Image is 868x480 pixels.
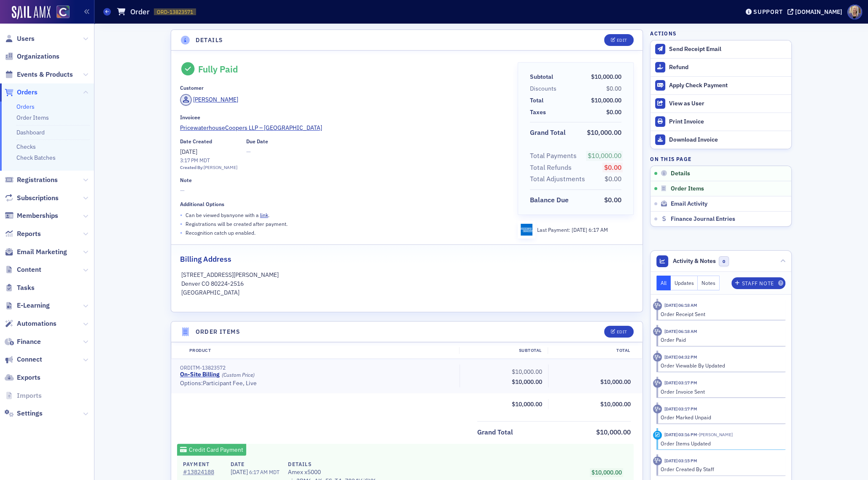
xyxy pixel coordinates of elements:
[12,6,51,19] img: SailAMX
[260,212,268,218] a: link
[288,460,376,468] h4: Details
[669,64,787,71] div: Refund
[198,64,238,75] div: Fully Paid
[787,9,845,15] button: [DOMAIN_NAME]
[742,281,774,286] div: Staff Note
[5,301,50,310] a: E-Learning
[795,8,842,16] div: [DOMAIN_NAME]
[17,301,50,310] span: E-Learning
[530,195,572,205] span: Balance Due
[661,388,780,395] div: Order Invoice Sent
[671,185,704,193] span: Order Items
[17,88,38,97] span: Orders
[664,432,697,437] time: 5/6/2025 03:16 PM
[530,108,546,117] div: Taxes
[180,148,197,156] span: [DATE]
[477,427,513,437] div: Grand Total
[180,114,200,121] div: Invoicee
[650,155,792,163] h4: On this page
[56,5,70,19] img: SailAMX
[653,353,662,362] div: Activity
[698,276,720,290] button: Notes
[671,170,690,177] span: Details
[180,94,239,106] a: [PERSON_NAME]
[650,94,791,113] button: View as User
[180,228,183,237] span: •
[669,118,787,126] div: Print Invoice
[661,336,780,343] div: Order Paid
[183,468,222,477] a: #13824188
[697,432,733,437] span: Tiffany Carson
[5,355,42,364] a: Connect
[512,400,542,408] span: $10,000.00
[17,319,56,328] span: Automations
[268,469,279,475] span: MDT
[180,157,198,164] time: 3:17 PM
[17,247,67,257] span: Email Marketing
[5,211,58,220] a: Memberships
[198,157,210,164] span: MDT
[530,84,556,93] div: Discounts
[669,46,787,53] div: Send Receipt Email
[669,82,787,89] div: Apply Check Payment
[17,175,58,185] span: Registrations
[591,73,621,80] span: $10,000.00
[5,229,41,239] a: Reports
[588,151,621,160] span: $10,000.00
[459,347,548,354] div: Subtotal
[604,34,633,46] button: Edit
[671,200,707,208] span: Email Activity
[653,327,662,336] div: Activity
[650,131,791,149] a: Download Invoice
[530,84,559,93] span: Discounts
[180,201,224,207] div: Additional Options
[664,302,697,308] time: 5/7/2025 06:18 AM
[606,108,621,116] span: $0.00
[530,128,566,138] div: Grand Total
[5,247,67,257] a: Email Marketing
[246,138,268,145] div: Due Date
[591,469,622,476] span: $10,000.00
[5,391,42,400] a: Imports
[16,103,35,110] a: Orders
[5,52,59,61] a: Organizations
[530,96,546,105] span: Total
[204,164,237,171] div: [PERSON_NAME]
[5,193,59,203] a: Subscriptions
[180,123,322,132] span: PricewaterhouseCoopers LLP – Denver
[664,458,697,464] time: 5/6/2025 03:15 PM
[177,444,246,456] div: Credit Card Payment
[512,368,542,375] span: $10,000.00
[180,365,454,371] div: ORDITM-13823572
[664,406,697,412] time: 5/6/2025 03:17 PM
[600,400,631,408] span: $10,000.00
[661,362,780,369] div: Order Viewable By Updated
[180,211,183,220] span: •
[180,186,506,195] span: —
[606,85,621,92] span: $0.00
[17,265,41,274] span: Content
[180,138,212,145] div: Date Created
[530,195,569,205] div: Balance Due
[617,330,627,334] div: Edit
[17,34,35,43] span: Users
[185,229,255,236] p: Recognition catch up enabled.
[5,265,41,274] a: Content
[17,409,43,418] span: Settings
[596,428,631,436] span: $10,000.00
[180,177,192,183] div: Note
[17,391,42,400] span: Imports
[530,163,575,173] span: Total Refunds
[650,113,791,131] a: Print Invoice
[193,95,238,104] div: [PERSON_NAME]
[5,373,40,382] a: Exports
[719,256,729,267] span: 0
[17,52,59,61] span: Organizations
[591,97,621,104] span: $10,000.00
[530,108,549,117] span: Taxes
[157,8,193,16] span: ORD-13823571
[181,271,632,279] p: [STREET_ADDRESS][PERSON_NAME]
[661,465,780,473] div: Order Created By Staff
[477,427,516,437] span: Grand Total
[181,288,632,297] p: [GEOGRAPHIC_DATA]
